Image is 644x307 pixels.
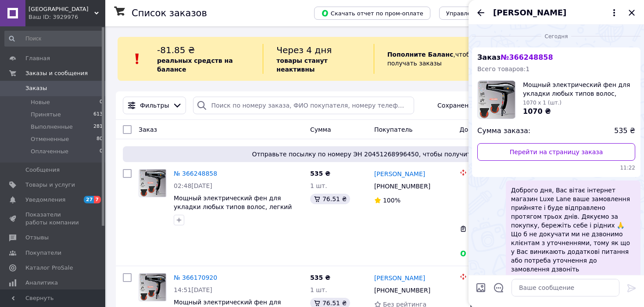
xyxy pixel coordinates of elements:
[29,5,94,13] span: Luxe Lane
[157,57,233,73] b: реальных средств на балансе
[84,196,94,203] span: 27
[25,279,58,287] span: Аналитика
[626,7,637,18] button: Закрыть
[374,274,425,282] a: [PERSON_NAME]
[437,101,514,110] span: Сохраненные фильтры:
[439,7,522,20] button: Управление статусами
[493,7,566,18] span: [PERSON_NAME]
[523,80,635,98] span: Мощный электрический фен для укладки любых типов волос, легкий удобный дорожный фен с насадками д...
[25,181,75,189] span: Товары и услуги
[174,286,212,293] span: 14:51[DATE]
[31,111,61,119] span: Принятые
[139,169,167,197] a: Фото товару
[25,166,60,174] span: Сообщения
[477,65,530,72] span: Всего товаров: 1
[25,196,65,204] span: Уведомления
[93,111,103,119] span: 613
[97,135,103,143] span: 80
[478,81,515,119] img: 6541611698_w100_h100_moschnyj-elektricheskij-fen.jpg
[372,284,432,296] div: [PHONE_NUMBER]
[131,52,144,65] img: :exclamation:
[310,194,350,204] div: 76.51 ₴
[25,249,61,257] span: Покупатели
[387,51,454,58] b: Пополните Баланс
[25,211,81,227] span: Показатели работы компании
[25,264,73,272] span: Каталог ProSale
[140,170,166,197] img: Фото товару
[126,150,625,159] span: Отправьте посылку по номеру ЭН 20451268996450, чтобы получить оплату
[476,7,486,18] button: Назад
[477,126,530,136] span: Сумма заказа:
[25,54,50,62] span: Главная
[460,126,521,133] span: Доставка и оплата
[31,135,69,143] span: Отмененные
[310,126,331,133] span: Сумма
[174,274,217,281] a: № 366170920
[157,45,195,55] span: -81.85 ₴
[372,180,432,192] div: [PHONE_NUMBER]
[310,286,327,293] span: 1 шт.
[31,123,73,131] span: Выполненные
[140,101,169,110] span: Фильтры
[139,126,157,133] span: Заказ
[4,31,104,47] input: Поиск
[100,148,103,155] span: 0
[383,197,401,204] span: 100%
[541,33,572,40] span: Сегодня
[94,196,101,203] span: 7
[477,143,635,161] a: Перейти на страницу заказа
[25,69,88,77] span: Заказы и сообщения
[276,57,327,73] b: товары станут неактивны
[29,13,105,21] div: Ваш ID: 3929976
[472,32,640,40] div: 12.10.2025
[314,7,430,20] button: Скачать отчет по пром-оплате
[511,186,635,291] span: Доброго дня, Вас вітає інтернет магазин Luxe Lane ваше замовлення прийняте і буде відправлено про...
[31,98,50,106] span: Новые
[374,170,425,178] a: [PERSON_NAME]
[276,45,332,55] span: Через 4 дня
[477,53,553,61] span: Заказ
[25,84,47,92] span: Заказы
[493,7,619,18] button: [PERSON_NAME]
[193,97,414,114] input: Поиск по номеру заказа, ФИО покупателя, номеру телефона, Email, номеру накладной
[174,182,212,189] span: 02:48[DATE]
[93,123,103,131] span: 281
[25,234,49,242] span: Отзывы
[321,9,423,17] span: Скачать отчет по пром-оплате
[374,126,413,133] span: Покупатель
[477,164,635,172] span: 11:22 12.10.2025
[310,182,327,189] span: 1 шт.
[174,195,296,228] a: Мощный электрический фен для укладки любых типов волос, легкий удобный дорожный фен с насадками д...
[523,107,551,116] span: 1070 ₴
[614,126,635,136] span: 535 ₴
[100,98,103,106] span: 0
[523,100,562,106] span: 1070 x 1 (шт.)
[132,8,207,18] h1: Список заказов
[446,10,515,17] span: Управление статусами
[174,170,217,177] a: № 366248858
[501,53,553,61] span: № 366248858
[140,274,166,301] img: Фото товару
[493,282,504,293] button: Открыть шаблоны ответов
[31,148,68,155] span: Оплаченные
[310,274,330,281] span: 535 ₴
[374,44,541,74] div: , чтоб и далее получать заказы
[310,170,330,177] span: 535 ₴
[139,273,167,301] a: Фото товару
